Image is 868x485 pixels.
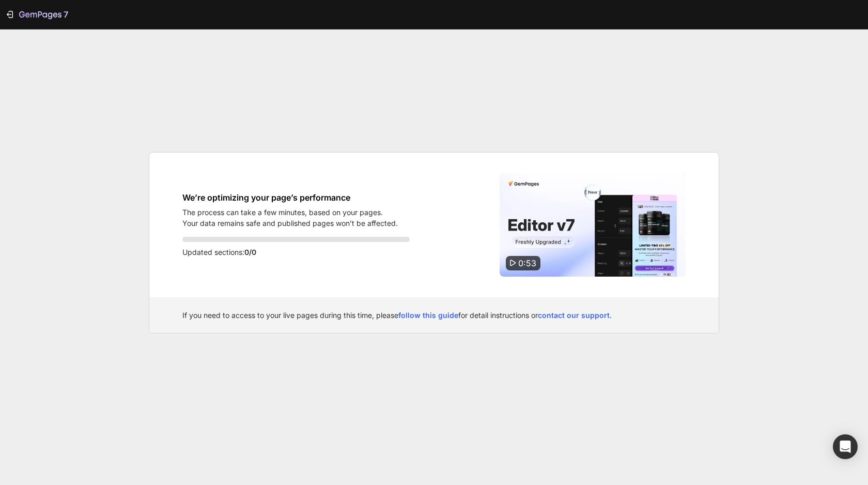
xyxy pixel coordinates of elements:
[182,310,686,321] div: If you need to access to your live pages during this time, please for detail instructions or .
[64,8,68,21] p: 7
[182,218,398,229] p: Your data remains safe and published pages won’t be affected.
[833,434,858,459] div: Open Intercom Messenger
[518,258,536,268] span: 0:53
[182,207,398,218] p: The process can take a few minutes, based on your pages.
[182,191,398,204] h1: We’re optimizing your page’s performance
[500,173,686,277] img: Video thumbnail
[182,246,410,259] p: Updated sections:
[398,311,458,320] a: follow this guide
[244,248,256,256] span: 0/0
[538,311,610,320] a: contact our support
